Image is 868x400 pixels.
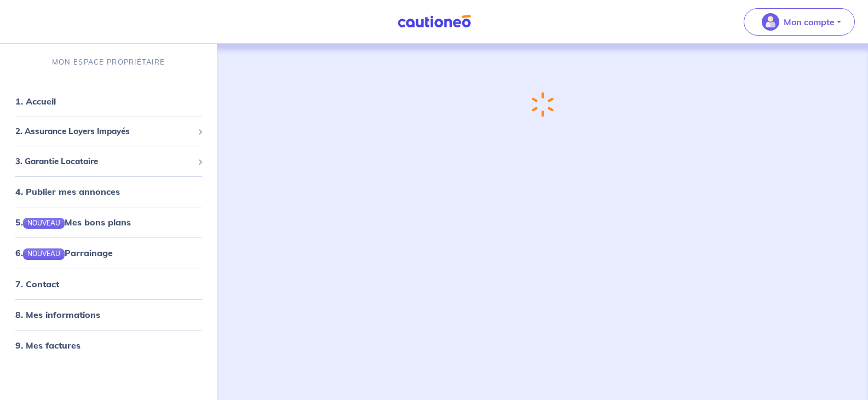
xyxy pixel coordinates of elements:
[15,217,131,228] a: 5.NOUVEAUMes bons plans
[4,211,212,233] div: 5.NOUVEAUMes bons plans
[4,181,212,202] div: 4. Publier mes annonces
[393,15,475,28] img: Cautioneo
[4,334,212,356] div: 9. Mes factures
[4,273,212,295] div: 7. Contact
[15,125,193,138] span: 2. Assurance Loyers Impayés
[4,304,212,326] div: 8. Mes informations
[784,15,835,28] p: Mon compte
[15,96,56,107] a: 1. Accueil
[531,91,554,117] img: loading-spinner
[15,155,193,168] span: 3. Garantie Locataire
[15,340,81,351] a: 9. Mes factures
[15,186,120,197] a: 4. Publier mes annonces
[15,309,100,320] a: 8. Mes informations
[52,57,165,67] p: MON ESPACE PROPRIÉTAIRE
[4,121,212,142] div: 2. Assurance Loyers Impayés
[4,90,212,112] div: 1. Accueil
[4,242,212,264] div: 6.NOUVEAUParrainage
[762,13,779,31] img: illu_account_valid_menu.svg
[15,279,59,289] a: 7. Contact
[4,151,212,172] div: 3. Garantie Locataire
[744,8,855,36] button: illu_account_valid_menu.svgMon compte
[15,247,113,258] a: 6.NOUVEAUParrainage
